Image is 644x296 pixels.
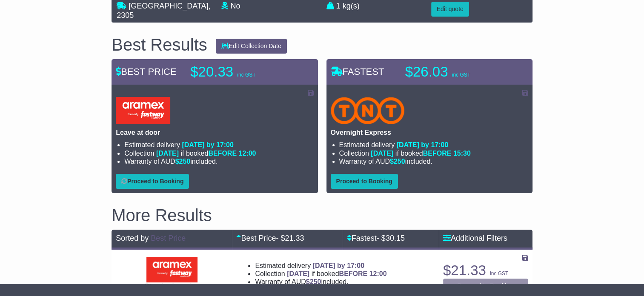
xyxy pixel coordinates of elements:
[238,150,256,157] span: 12:00
[405,63,512,80] p: $26.03
[117,2,210,20] span: , 2305
[255,262,386,270] li: Estimated delivery
[394,158,405,165] span: 250
[343,2,360,10] span: kg(s)
[116,97,170,124] img: Aramex: Leave at door
[339,141,528,149] li: Estimated delivery
[116,234,149,242] span: Sorted by
[230,2,240,10] span: No
[390,158,405,165] span: $
[156,150,256,157] span: if booked
[236,234,304,242] a: Best Price- $21.33
[175,158,191,165] span: $
[237,72,255,78] span: inc GST
[179,158,191,165] span: 250
[112,206,532,225] h2: More Results
[443,234,507,242] a: Additional Filters
[331,97,405,124] img: TNT Domestic: Overnight Express
[386,234,405,242] span: 30.15
[443,262,528,279] p: $21.33
[116,174,189,189] button: Proceed to Booking
[216,39,287,54] button: Edit Collection Date
[151,234,186,242] a: Best Price
[377,234,405,242] span: - $
[452,72,470,78] span: inc GST
[423,150,452,157] span: BEFORE
[208,150,237,157] span: BEFORE
[285,234,304,242] span: 21.33
[397,141,449,148] span: [DATE] by 17:00
[156,150,179,157] span: [DATE]
[182,141,234,148] span: [DATE] by 17:00
[310,278,321,285] span: 250
[371,150,393,157] span: [DATE]
[336,2,341,10] span: 1
[144,283,199,290] span: Standard service
[331,174,398,189] button: Proceed to Booking
[339,149,528,157] li: Collection
[339,157,528,165] li: Warranty of AUD included.
[129,2,208,10] span: [GEOGRAPHIC_DATA]
[116,128,313,137] p: Leave at door
[347,234,405,242] a: Fastest- $30.15
[146,257,197,282] img: Aramex: Standard service
[124,141,313,149] li: Estimated delivery
[306,278,321,285] span: $
[124,149,313,157] li: Collection
[453,150,471,157] span: 15:30
[331,128,528,137] p: Overnight Express
[116,66,176,77] span: BEST PRICE
[124,157,313,165] li: Warranty of AUD included.
[287,270,309,277] span: [DATE]
[371,150,470,157] span: if booked
[339,270,367,277] span: BEFORE
[313,262,365,269] span: [DATE] by 17:00
[255,270,386,278] li: Collection
[369,270,387,277] span: 12:00
[190,63,297,80] p: $20.33
[276,234,304,242] span: - $
[331,66,384,77] span: FASTEST
[107,35,212,54] div: Best Results
[287,270,386,277] span: if booked
[431,2,469,17] button: Edit quote
[255,278,386,286] li: Warranty of AUD included.
[443,279,528,293] button: Proceed to Booking
[490,270,508,276] span: inc GST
